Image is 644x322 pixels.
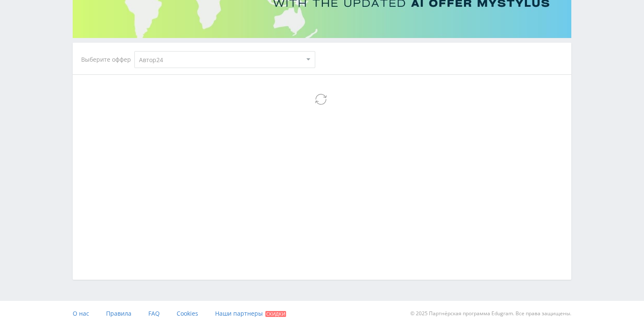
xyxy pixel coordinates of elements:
span: Наши партнеры [215,309,263,317]
span: Скидки [265,311,286,317]
span: О нас [73,309,89,317]
span: Правила [106,309,131,317]
span: FAQ [148,309,160,317]
div: Выберите оффер [81,56,134,63]
span: Cookies [177,309,198,317]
